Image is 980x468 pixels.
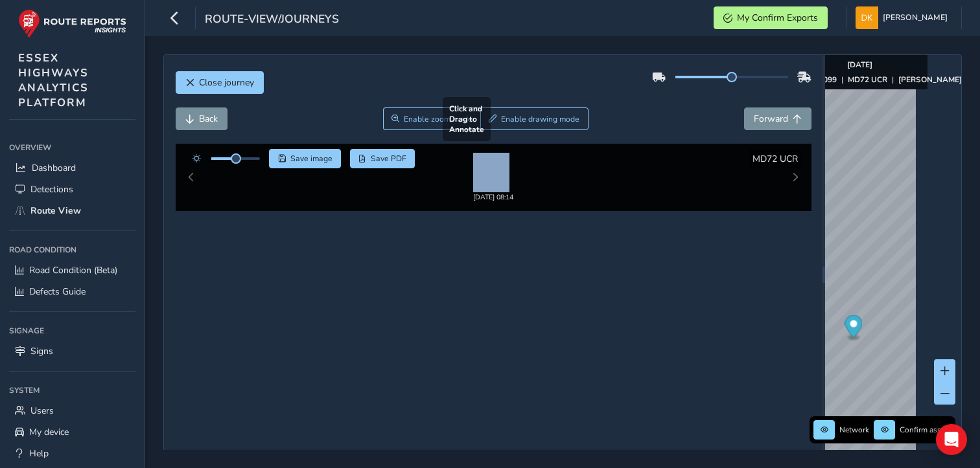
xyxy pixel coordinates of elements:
button: Close journey [176,71,264,94]
a: Signs [9,340,135,362]
button: My Confirm Exports [714,6,828,29]
strong: MD72 UCR [848,74,887,85]
span: My device [29,426,69,438]
span: Back [199,113,218,125]
button: Forward [744,107,811,130]
span: Save PDF [371,153,406,164]
img: rr logo [18,9,126,38]
a: Road Condition (Beta) [9,260,135,281]
div: Open Intercom Messenger [936,424,967,455]
img: diamond-layout [856,6,878,29]
span: Confirm assets [900,425,951,435]
a: Dashboard [9,157,135,179]
span: Enable drawing mode [501,114,579,124]
div: System [9,381,135,400]
span: Signs [30,345,53,357]
img: Thumbnail frame [454,163,533,175]
div: [DATE] 08:14 [454,175,533,185]
button: Save [269,149,341,168]
span: Defects Guide [29,285,86,298]
strong: [DATE] [847,60,872,70]
div: Overview [9,138,135,157]
span: Forward [754,113,788,125]
a: Detections [9,179,135,200]
button: [PERSON_NAME] [856,6,952,29]
span: My Confirm Exports [737,12,818,24]
span: Enable zoom mode [404,114,472,124]
div: Signage [9,321,135,340]
a: Defects Guide [9,281,135,302]
span: Users [30,405,54,417]
a: Route View [9,200,135,221]
a: Users [9,400,135,421]
span: Route View [30,205,81,217]
span: MD72 UCR [752,153,798,165]
button: PDF [350,149,415,168]
span: Detections [30,183,73,195]
span: [PERSON_NAME] [883,6,948,29]
span: Save image [290,153,332,164]
button: Zoom [383,107,481,130]
div: | | [758,74,962,85]
span: Network [839,425,869,435]
span: route-view/journeys [205,11,339,29]
a: Help [9,443,135,464]
button: Draw [480,107,589,130]
a: My device [9,421,135,443]
span: ESSEX HIGHWAYS ANALYTICS PLATFORM [18,50,89,110]
span: Road Condition (Beta) [29,264,117,276]
button: Back [176,107,227,130]
div: Map marker [845,315,863,342]
span: Dashboard [32,162,76,174]
span: Help [29,447,49,460]
div: Road Condition [9,240,135,260]
strong: [PERSON_NAME] [898,74,962,85]
span: Close journey [199,76,254,89]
